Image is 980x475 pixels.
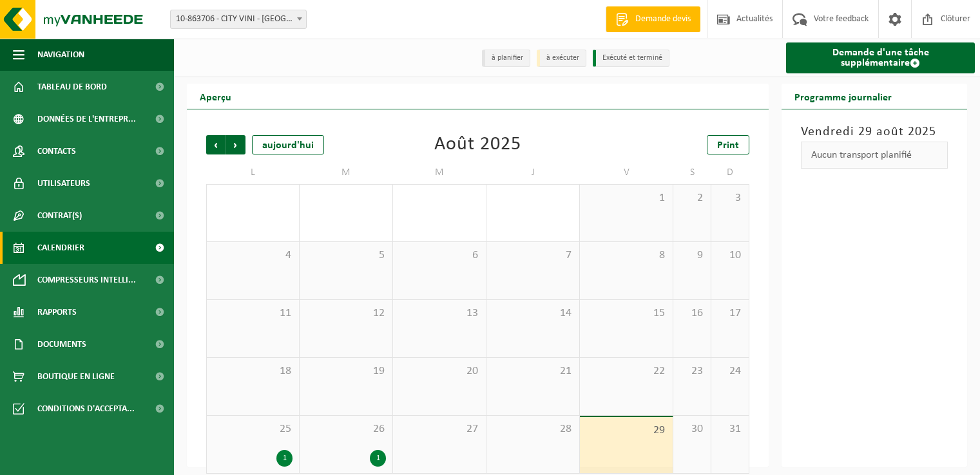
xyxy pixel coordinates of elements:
a: Print [707,135,749,154]
div: Aucun transport planifié [801,142,948,169]
td: S [673,161,711,184]
span: 5 [306,248,386,263]
td: J [486,161,580,184]
span: Précédent [206,135,226,154]
span: 24 [718,364,742,378]
span: 22 [586,364,666,378]
span: 19 [306,364,386,378]
h3: Vendredi 29 août 2025 [801,122,948,142]
span: Boutique en ligne [37,360,115,393]
span: 26 [306,422,386,436]
span: 15 [586,306,666,321]
span: Contacts [37,135,76,167]
span: 20 [399,364,479,378]
span: Tableau de bord [37,71,107,103]
span: 28 [493,422,573,436]
span: Navigation [37,39,84,71]
div: 1 [370,450,386,467]
span: Contrat(s) [37,200,82,232]
span: 21 [493,364,573,378]
span: Calendrier [37,232,84,264]
span: 18 [213,364,293,378]
td: L [206,161,300,184]
a: Demande d'une tâche supplémentaire [786,42,975,73]
span: 31 [718,422,742,436]
span: Rapports [37,296,77,328]
span: 11 [213,306,293,321]
li: Exécuté et terminé [593,50,669,67]
span: Données de l'entrepr... [37,103,136,135]
td: M [393,161,486,184]
span: 3 [718,191,742,205]
span: Documents [37,328,86,360]
div: 1 [276,450,293,467]
h2: Programme journalier [782,84,905,109]
span: Utilisateurs [37,167,90,200]
span: 4 [213,248,293,263]
li: à exécuter [537,50,586,67]
span: 14 [493,306,573,321]
span: 9 [680,248,704,263]
span: 30 [680,422,704,436]
span: Suivant [226,135,245,154]
span: Compresseurs intelli... [37,264,136,296]
span: 10-863706 - CITY VINI - LAEKEN [171,10,306,28]
span: 12 [306,306,386,321]
span: 2 [680,191,704,205]
span: 10 [718,248,742,263]
td: M [300,161,393,184]
span: Conditions d'accepta... [37,393,135,425]
span: Demande devis [632,13,694,26]
td: V [580,161,673,184]
span: Print [717,140,739,151]
div: aujourd'hui [252,135,324,154]
span: 10-863706 - CITY VINI - LAEKEN [170,10,307,29]
span: 25 [213,422,293,436]
span: 16 [680,306,704,321]
h2: Aperçu [187,84,244,109]
span: 13 [399,306,479,321]
span: 7 [493,248,573,263]
li: à planifier [482,50,530,67]
span: 23 [680,364,704,378]
a: Demande devis [606,6,700,32]
span: 1 [586,191,666,205]
div: Août 2025 [434,135,521,154]
span: 6 [399,248,479,263]
span: 8 [586,248,666,263]
span: 27 [399,422,479,436]
span: 29 [586,424,666,438]
span: 17 [718,306,742,321]
td: D [711,161,749,184]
